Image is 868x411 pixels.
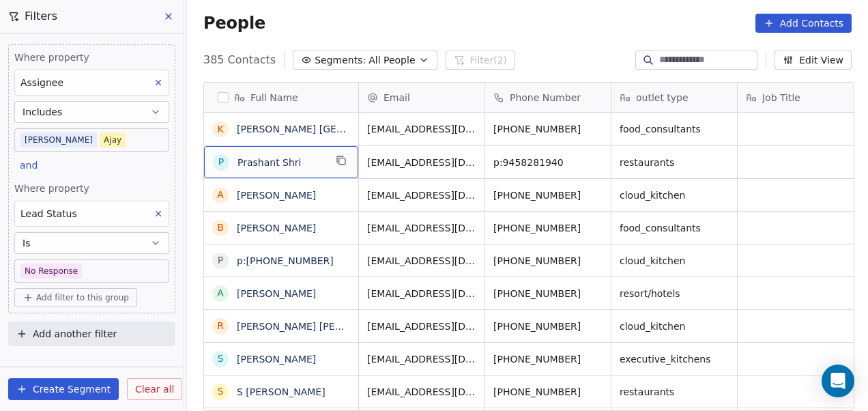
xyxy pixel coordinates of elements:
div: B [217,221,224,235]
button: Edit View [775,51,852,70]
span: restaurants [620,156,729,169]
span: p:9458281940 [493,156,603,169]
div: S [218,352,224,366]
span: food_consultants [620,122,729,136]
span: [EMAIL_ADDRESS][DOMAIN_NAME] [367,122,476,136]
div: outlet type [611,83,737,112]
span: All People [368,53,415,68]
span: [EMAIL_ADDRESS][DOMAIN_NAME] [367,221,476,235]
div: P [218,155,224,169]
span: [EMAIL_ADDRESS][DOMAIN_NAME] [367,287,476,300]
div: Full Name [204,83,358,112]
div: A [217,286,224,300]
span: restaurants [620,385,729,399]
span: food_consultants [620,221,729,235]
span: Job Title [762,91,800,104]
a: [PERSON_NAME] [237,288,316,299]
div: Phone Number [485,83,611,112]
span: resort/hotels [620,287,729,300]
span: [PHONE_NUMBER] [493,385,603,399]
span: Segments: [315,53,366,68]
button: Add Contacts [755,14,852,33]
div: Job Title [738,83,863,112]
span: Email [384,91,410,104]
div: K [217,122,223,137]
span: cloud_kitchen [620,254,729,268]
span: [PHONE_NUMBER] [493,287,603,300]
span: [PHONE_NUMBER] [493,122,603,136]
div: R [217,319,224,333]
span: [EMAIL_ADDRESS][DOMAIN_NAME] [367,254,476,268]
div: A [217,188,224,202]
button: Filter(2) [446,51,516,70]
span: [PHONE_NUMBER] [493,352,603,366]
span: cloud_kitchen [620,320,729,333]
span: 385 Contacts [203,52,276,68]
span: outlet type [636,91,689,104]
div: Email [359,83,484,112]
a: [PERSON_NAME] [GEOGRAPHIC_DATA] [237,124,420,134]
a: [PERSON_NAME] [237,223,316,233]
span: [PHONE_NUMBER] [493,221,603,235]
a: [PERSON_NAME] [237,354,316,365]
span: [EMAIL_ADDRESS][DOMAIN_NAME] [367,156,476,169]
span: [PHONE_NUMBER] [493,188,603,202]
span: [PHONE_NUMBER] [493,320,603,333]
span: [EMAIL_ADDRESS][DOMAIN_NAME] [367,188,476,202]
a: [PERSON_NAME] [237,190,316,201]
div: S [218,384,224,399]
a: S [PERSON_NAME] [237,386,325,397]
a: Prashant Shri [237,157,302,168]
span: cloud_kitchen [620,188,729,202]
a: p:[PHONE_NUMBER] [237,255,334,266]
span: [EMAIL_ADDRESS][DOMAIN_NAME] [367,385,476,399]
a: [PERSON_NAME] [PERSON_NAME] [237,321,399,332]
span: [EMAIL_ADDRESS][DOMAIN_NAME] [367,320,476,333]
div: p [218,253,223,268]
span: People [203,13,265,33]
span: executive_kitchens [620,352,729,366]
span: Phone Number [510,91,581,104]
span: [EMAIL_ADDRESS][DOMAIN_NAME] [367,352,476,366]
span: Full Name [250,91,298,104]
span: [PHONE_NUMBER] [493,254,603,268]
div: Open Intercom Messenger [822,365,854,397]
